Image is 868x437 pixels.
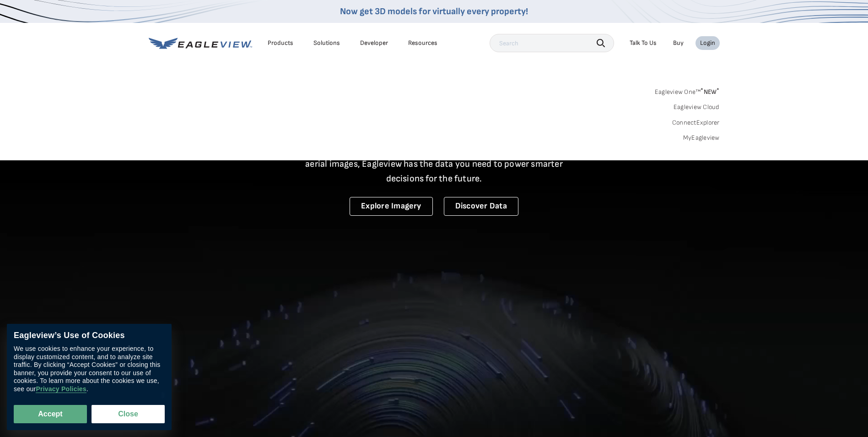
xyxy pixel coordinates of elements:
a: Eagleview Cloud [674,103,720,111]
a: Now get 3D models for virtually every property! [340,6,528,17]
div: Solutions [313,39,340,47]
p: A new era starts here. Built on more than 3.5 billion high-resolution aerial images, Eagleview ha... [294,142,574,186]
a: ConnectExplorer [672,119,720,127]
a: Discover Data [444,197,518,216]
div: Products [268,39,293,47]
button: Accept [14,405,87,423]
div: Login [700,39,715,47]
div: Talk To Us [630,39,657,47]
div: We use cookies to enhance your experience, to display customized content, and to analyze site tra... [14,345,165,393]
button: Close [92,405,165,423]
a: MyEagleview [683,134,720,142]
a: Eagleview One™*NEW* [655,85,720,96]
a: Explore Imagery [350,197,433,216]
div: Resources [408,39,437,47]
span: NEW [701,88,719,96]
a: Privacy Policies [36,386,86,393]
div: Eagleview’s Use of Cookies [14,331,165,341]
a: Buy [673,39,684,47]
input: Search [490,34,614,52]
a: Developer [360,39,388,47]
